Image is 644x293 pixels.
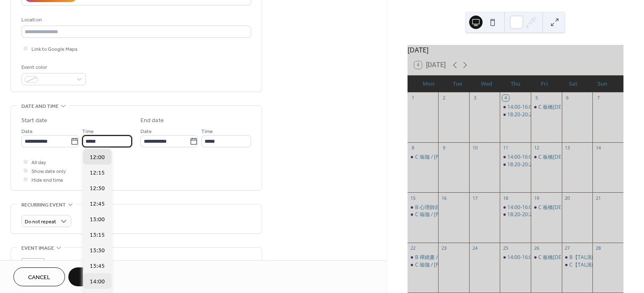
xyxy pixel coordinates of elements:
[507,254,605,261] div: 14:00-16:00 凱擘大寬頻 / [PERSON_NAME]
[500,211,531,218] div: 18:20-20:20 中華民國社團法人丰恩社會服務協會-聚會 / 許珊珊、林祐頡
[500,161,531,168] div: 18:20-20:20 中華民國社團法人丰恩社會服務協會-聚會 / 許珊珊、林祐頡
[90,168,105,177] span: 12:15
[564,95,571,101] div: 6
[502,195,509,201] div: 18
[13,267,65,286] button: Cancel
[408,45,623,55] div: [DATE]
[140,127,152,136] span: Date
[507,204,605,211] div: 14:00-16:00 凱擘大寬頻 / [PERSON_NAME]
[90,199,105,208] span: 12:45
[441,245,447,251] div: 23
[472,245,478,251] div: 24
[533,95,540,101] div: 5
[90,230,105,239] span: 13:15
[90,153,105,162] span: 12:00
[595,95,601,101] div: 7
[414,76,443,92] div: Mon
[410,245,416,251] div: 22
[201,127,213,136] span: Time
[31,158,46,167] span: All day
[500,254,531,261] div: 14:00-16:00 凱擘大寬頻 / 陳正彥
[21,102,59,111] span: Date and time
[595,195,601,201] div: 21
[531,154,562,161] div: C 板橋主恩教會-讀書會 / 匡顯融
[500,104,531,111] div: 14:00-16:00 凱擘大寬頻 / 陳正彥
[408,254,439,261] div: B 禪繞畫 / Daisy
[90,184,105,193] span: 12:30
[507,104,605,111] div: 14:00-16:00 凱擘大寬頻 / [PERSON_NAME]
[31,167,66,176] span: Show date only
[443,76,472,92] div: Tue
[90,277,105,286] span: 14:00
[408,204,439,211] div: B 心理師自我成長團體 / 郭仲巖
[441,145,447,151] div: 9
[21,127,33,136] span: Date
[562,254,593,261] div: B【TAL演劇實驗室】-鈴木排練 / 賴峻祥
[408,211,439,218] div: C 瑜珈 / 葉老師
[415,211,483,218] div: C 瑜珈 / [PERSON_NAME]老師
[21,201,66,209] span: Recurring event
[533,145,540,151] div: 12
[410,145,416,151] div: 8
[415,262,483,269] div: C 瑜珈 / [PERSON_NAME]老師
[21,16,249,24] div: Location
[90,215,105,224] span: 13:00
[82,127,94,136] span: Time
[564,245,571,251] div: 27
[21,116,47,125] div: Start date
[140,116,164,125] div: End date
[595,145,601,151] div: 14
[28,273,50,282] span: Cancel
[502,95,509,101] div: 4
[502,145,509,151] div: 11
[415,154,483,161] div: C 瑜珈 / [PERSON_NAME]老師
[21,63,84,72] div: Event color
[533,245,540,251] div: 26
[559,76,588,92] div: Sat
[472,76,501,92] div: Wed
[415,204,509,211] div: B 心理師自我成長團體 / [PERSON_NAME]
[530,76,559,92] div: Fri
[564,195,571,201] div: 20
[564,145,571,151] div: 13
[408,154,439,161] div: C 瑜珈 / 葉老師
[531,204,562,211] div: C 板橋主恩教會-讀書會 / 匡顯融
[410,195,416,201] div: 15
[410,95,416,101] div: 1
[502,245,509,251] div: 25
[595,245,601,251] div: 28
[500,154,531,161] div: 14:00-16:00 凱擘大寬頻 / 陳正彥
[31,176,63,185] span: Hide end time
[588,76,617,92] div: Sun
[68,267,112,286] button: Save
[472,95,478,101] div: 3
[408,262,439,269] div: C 瑜珈 / 葉老師
[472,145,478,151] div: 10
[441,195,447,201] div: 16
[21,244,54,253] span: Event image
[501,76,530,92] div: Thu
[562,262,593,269] div: C【TAL演劇實驗室】-鈴木排練 / 賴峻祥
[25,217,56,227] span: Do not repeat
[533,195,540,201] div: 19
[441,95,447,101] div: 2
[415,254,452,261] div: B 禪繞畫 / Daisy
[31,45,78,54] span: Link to Google Maps
[500,111,531,118] div: 18:20-20:20 中華民國社團法人丰恩社會服務協會-聚會 / 許珊珊、林祐頡
[500,204,531,211] div: 14:00-16:00 凱擘大寬頻 / 陳正彥
[21,258,45,282] div: ;
[531,254,562,261] div: C 板橋主恩教會-讀書會 / 匡顯融
[531,104,562,111] div: C 板橋主恩教會-讀書會 / 匡顯融
[507,154,605,161] div: 14:00-16:00 凱擘大寬頻 / [PERSON_NAME]
[472,195,478,201] div: 17
[90,262,105,270] span: 13:45
[90,246,105,255] span: 13:30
